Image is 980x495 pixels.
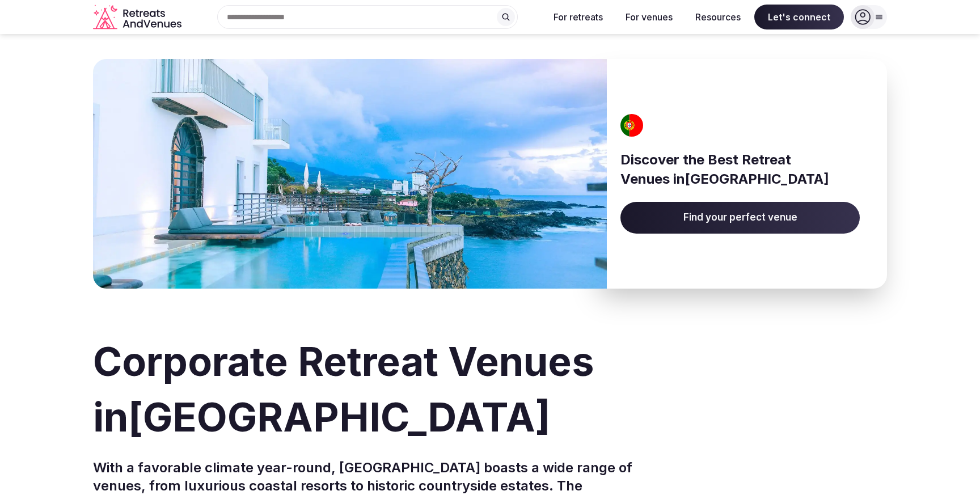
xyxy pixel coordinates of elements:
[620,150,860,188] h3: Discover the Best Retreat Venues in [GEOGRAPHIC_DATA]
[93,5,184,30] svg: Retreats and Venues company logo
[93,334,887,445] h1: Corporate Retreat Venues in [GEOGRAPHIC_DATA]
[93,59,607,289] img: Banner image for Portugal representative of the country
[620,202,860,234] a: Find your perfect venue
[544,5,612,29] button: For retreats
[616,5,682,29] button: For venues
[93,5,184,30] a: Visit the homepage
[617,114,648,137] img: Portugal's flag
[754,5,844,29] span: Let's connect
[686,5,750,29] button: Resources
